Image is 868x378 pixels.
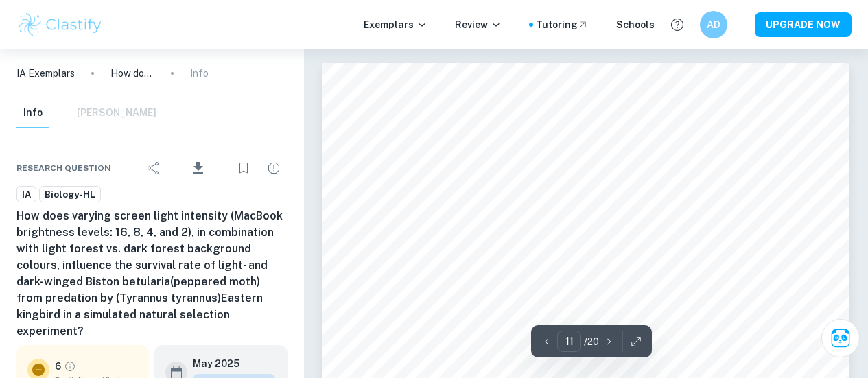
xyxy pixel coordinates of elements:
button: Ask Clai [821,319,860,357]
div: Download [170,150,227,186]
h6: AD [706,17,722,32]
a: Grade partially verified [64,360,76,373]
span: Biology-HL [40,188,100,202]
button: Info [16,98,49,128]
a: Tutoring [536,17,589,32]
div: Bookmark [230,154,257,182]
p: How does varying screen light intensity (MacBook brightness levels: 16, 8, 4, and 2), in combinat... [110,66,154,81]
h6: May 2025 [193,356,264,371]
a: Schools [616,17,655,32]
a: IA Exemplars [16,66,75,81]
p: Info [190,66,209,81]
span: IA [17,188,36,202]
div: Report issue [260,154,288,182]
span: Research question [16,162,111,174]
img: Clastify logo [16,11,104,38]
button: UPGRADE NOW [755,12,852,37]
div: Share [140,154,167,182]
h6: How does varying screen light intensity (MacBook brightness levels: 16, 8, 4, and 2), in combinat... [16,208,288,340]
p: 6 [55,359,61,374]
button: AD [700,11,727,38]
p: / 20 [584,334,599,349]
p: Exemplars [364,17,427,32]
a: Biology-HL [39,186,101,203]
p: Review [455,17,502,32]
a: IA [16,186,36,203]
button: Help and Feedback [666,13,689,36]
